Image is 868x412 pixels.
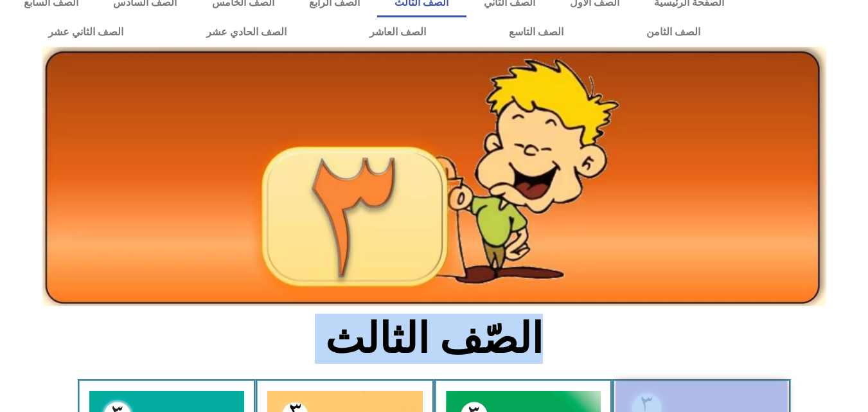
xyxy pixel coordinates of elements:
[6,17,164,47] a: الصف الثاني عشر
[222,314,646,364] h2: الصّف الثالث
[164,17,328,47] a: الصف الحادي عشر
[605,17,741,47] a: الصف الثامن
[467,17,605,47] a: الصف التاسع
[328,17,467,47] a: الصف العاشر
